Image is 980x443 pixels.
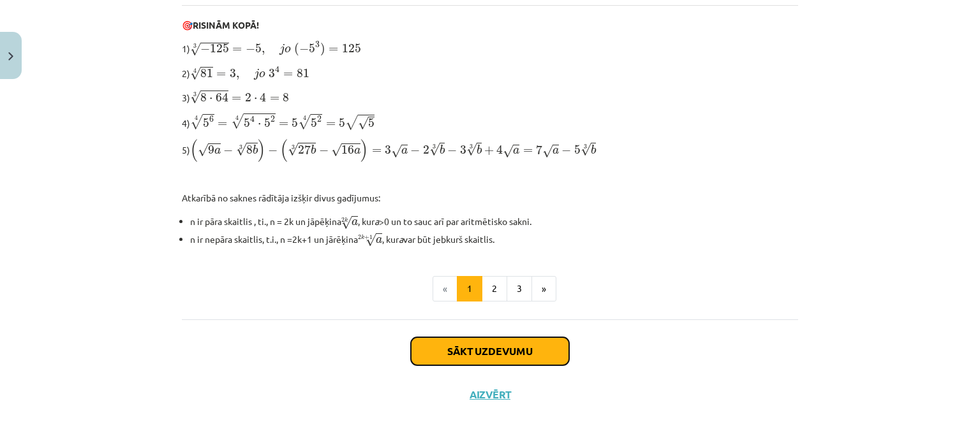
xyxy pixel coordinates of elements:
[309,44,315,53] span: 5
[262,48,265,55] span: ,
[283,72,293,77] span: =
[542,145,553,158] span: √
[477,145,482,154] span: b
[484,146,494,155] span: +
[198,143,208,157] span: √
[275,66,279,73] span: 4
[375,215,379,227] i: a
[236,143,246,156] span: √
[297,69,309,78] span: 81
[259,71,265,78] span: o
[279,43,285,55] span: j
[230,69,236,78] span: 3
[507,276,532,301] button: 3
[311,145,316,154] span: b
[315,41,320,48] span: 3
[317,116,322,122] span: 2
[260,92,266,102] span: 4
[574,145,581,154] span: 5
[536,145,542,154] span: 7
[258,139,265,162] span: )
[376,237,382,243] span: a
[368,119,375,127] span: 5
[193,19,259,31] b: RISINĀM KOPĀ!
[190,67,200,80] span: √
[496,145,503,154] span: 4
[358,117,368,130] span: √
[190,139,198,162] span: (
[319,146,329,155] span: −
[182,40,798,57] p: 1)
[182,112,798,131] p: 4)
[190,43,200,56] span: √
[320,43,325,56] span: )
[190,230,798,247] li: n ir nepāra skaitlis, t.i., n =2k+1 un jārēķina , kur var būt jebkurš skaitlis.
[253,145,258,154] span: b
[182,18,798,32] p: 🎯
[245,93,251,102] span: 2
[254,68,259,80] span: j
[429,143,440,156] span: √
[482,276,507,301] button: 2
[269,69,275,78] span: 3
[232,47,242,52] span: =
[216,92,228,102] span: 64
[298,114,311,129] span: √
[503,145,513,158] span: √
[182,138,798,163] p: 5)
[581,143,591,156] span: √
[523,149,533,154] span: =
[182,191,798,205] p: Atkarībā no saknes rādītāja izšķir divus gadījumus:
[218,122,227,127] span: =
[250,115,255,122] span: 4
[190,114,203,129] span: √
[372,149,382,154] span: =
[553,148,559,154] span: a
[466,143,477,156] span: √
[423,145,429,154] span: 2
[270,96,279,101] span: =
[190,212,798,229] li: n ir pāra skaitlis , ti., n = 2k un jāpēķina , kur >0 un to sauc arī par aritmētisko sakni.
[200,69,213,78] span: 81
[345,115,358,130] span: √
[354,148,360,154] span: a
[531,276,556,301] button: »
[268,146,278,155] span: −
[410,146,420,155] span: −
[513,148,519,154] span: a
[209,116,214,122] span: 6
[294,43,299,56] span: (
[364,235,369,240] span: +
[288,143,298,156] span: √
[246,45,255,54] span: −
[283,93,289,102] span: 8
[203,119,209,127] span: 5
[210,44,229,53] span: 125
[460,145,466,154] span: 3
[311,119,317,127] span: 5
[466,388,514,401] button: Aizvērt
[182,276,798,301] nav: Page navigation example
[258,123,261,127] span: ⋅
[231,113,244,129] span: √
[331,143,341,157] span: √
[216,72,226,77] span: =
[385,145,391,154] span: 3
[329,47,338,52] span: =
[440,145,445,154] span: b
[591,145,596,154] span: b
[366,233,376,247] span: √
[447,146,457,155] span: −
[200,45,210,54] span: −
[326,122,336,127] span: =
[299,45,309,54] span: −
[298,145,311,154] span: 27
[399,233,403,245] i: a
[401,148,408,154] span: a
[352,219,358,226] span: a
[391,145,401,158] span: √
[411,337,569,365] button: Sākt uzdevumu
[457,276,482,301] button: 1
[182,89,798,105] p: 3)
[292,119,298,127] span: 5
